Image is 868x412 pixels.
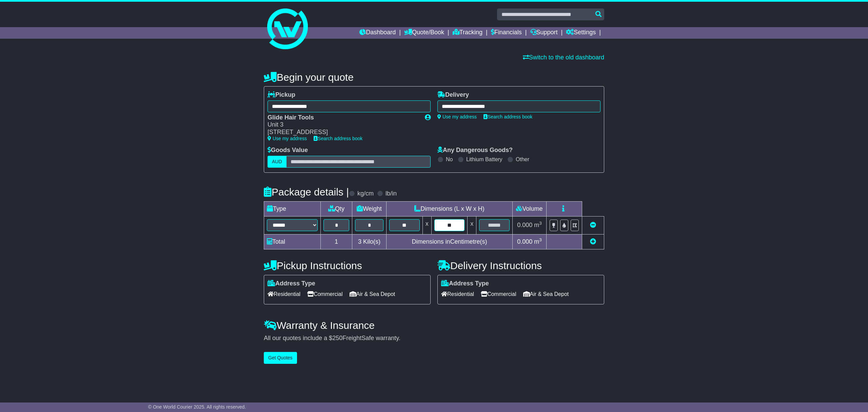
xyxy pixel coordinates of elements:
[264,260,431,271] h4: Pickup Instructions
[534,238,542,245] span: m
[590,238,596,245] a: Add new item
[268,289,300,299] span: Residential
[466,156,502,163] label: Lithium Battery
[264,72,604,83] h4: Begin your quote
[350,289,395,299] span: Air & Sea Depot
[484,114,532,119] a: Search address book
[314,136,362,141] a: Search address book
[332,335,342,341] span: 250
[446,156,453,163] label: No
[437,91,469,99] label: Delivery
[321,234,352,249] td: 1
[437,260,604,271] h4: Delivery Instructions
[264,335,604,342] div: All our quotes include a $ FreightSafe warranty.
[437,114,477,119] a: Use my address
[386,201,512,216] td: Dimensions (L x W x H)
[481,289,516,299] span: Commercial
[359,27,396,39] a: Dashboard
[566,27,596,39] a: Settings
[307,289,342,299] span: Commercial
[268,147,308,154] label: Goods Value
[148,404,246,410] span: © One World Courier 2025. All rights reserved.
[534,222,542,228] span: m
[357,190,374,198] label: kg/cm
[268,121,418,129] div: Unit 3
[352,201,387,216] td: Weight
[321,201,352,216] td: Qty
[523,54,604,61] a: Switch to the old dashboard
[264,201,321,216] td: Type
[491,27,522,39] a: Financials
[268,136,307,141] a: Use my address
[264,234,321,249] td: Total
[530,27,558,39] a: Support
[268,129,418,136] div: [STREET_ADDRESS]
[268,156,287,168] label: AUD
[268,91,295,99] label: Pickup
[264,186,349,198] h4: Package details |
[441,280,489,287] label: Address Type
[358,238,361,245] span: 3
[264,352,297,364] button: Get Quotes
[437,147,513,154] label: Any Dangerous Goods?
[453,27,482,39] a: Tracking
[352,234,387,249] td: Kilo(s)
[404,27,444,39] a: Quote/Book
[539,221,542,226] sup: 3
[512,201,546,216] td: Volume
[264,320,604,331] h4: Warranty & Insurance
[386,234,512,249] td: Dimensions in Centimetre(s)
[517,222,532,228] span: 0.000
[516,156,529,163] label: Other
[441,289,474,299] span: Residential
[539,237,542,242] sup: 3
[386,190,397,198] label: lb/in
[590,222,596,228] a: Remove this item
[422,216,431,234] td: x
[268,114,418,121] div: Glide Hair Tools
[468,216,476,234] td: x
[523,289,569,299] span: Air & Sea Depot
[268,280,315,287] label: Address Type
[517,238,532,245] span: 0.000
